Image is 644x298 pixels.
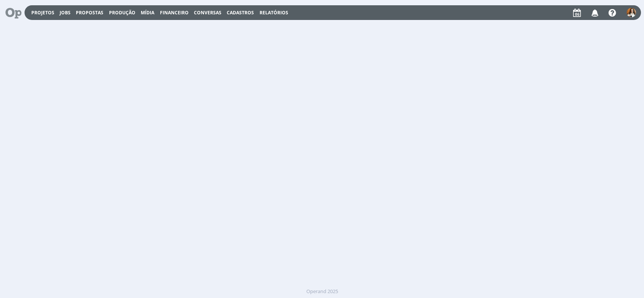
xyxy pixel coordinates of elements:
a: Jobs [60,9,71,16]
a: Relatórios [260,9,288,16]
button: Conversas [192,10,224,16]
a: Conversas [194,9,221,16]
button: Cadastros [224,10,256,16]
span: Cadastros [227,9,254,16]
span: Financeiro [160,9,189,16]
a: Produção [109,9,135,16]
button: L [626,6,636,19]
button: Projetos [29,10,57,16]
img: L [627,8,636,17]
button: Produção [107,10,138,16]
span: Propostas [76,9,103,16]
a: Projetos [31,9,54,16]
button: Mídia [138,10,157,16]
a: Mídia [141,9,154,16]
button: Relatórios [257,10,290,16]
button: Propostas [74,10,106,16]
button: Jobs [57,10,73,16]
button: Financeiro [158,10,191,16]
